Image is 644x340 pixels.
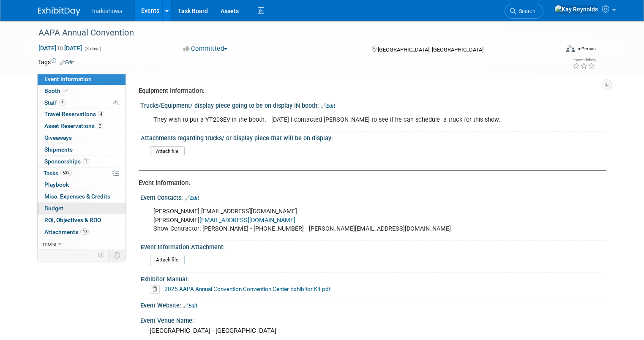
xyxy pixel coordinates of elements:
[38,120,126,132] a: Asset Reservations2
[516,8,535,14] span: Search
[90,8,123,14] span: Tradeshows
[147,324,600,337] div: [GEOGRAPHIC_DATA] - [GEOGRAPHIC_DATA]
[44,87,70,94] span: Booth
[185,195,199,201] a: Edit
[38,168,126,179] a: Tasks60%
[38,191,126,202] a: Misc. Expenses & Credits
[38,156,126,167] a: Sponsorships1
[147,112,516,128] div: They wish to put a YT203EV in the booth. [DATE] I contacted [PERSON_NAME] to see if he can schedu...
[64,88,68,93] i: Booth reservation complete
[38,73,126,85] a: Event Information
[140,299,606,310] div: Event Website:
[56,45,64,52] span: to
[141,241,603,251] div: Event Information Attachment:
[164,286,331,292] a: 2025 AAPA Annual Convention Convention Center Exhibitor Kit.pdf
[139,179,600,188] div: Event Information:
[150,286,163,292] a: Delete attachment?
[43,240,56,247] span: more
[321,103,335,109] a: Edit
[38,238,126,250] a: more
[44,76,92,82] span: Event Information
[113,99,119,107] span: Potential Scheduling Conflict -- at least one attendee is tagged in another overlapping event.
[44,205,63,212] span: Budget
[44,193,110,200] span: Misc. Expenses & Credits
[38,226,126,238] a: Attachments40
[38,179,126,190] a: Playbook
[38,85,126,97] a: Booth
[94,250,109,261] td: Personalize Event Tab Strip
[141,273,603,283] div: Exhibitor Manual:
[84,46,101,52] span: (3 days)
[80,228,89,235] span: 40
[44,99,65,106] span: Staff
[38,109,126,120] a: Travel Reservations4
[44,146,73,153] span: Shipments
[505,4,543,19] a: Search
[554,5,598,14] img: Kay Reynolds
[38,7,80,16] img: ExhibitDay
[38,97,126,109] a: Staff4
[98,111,104,117] span: 4
[378,46,483,53] span: [GEOGRAPHIC_DATA], [GEOGRAPHIC_DATA]
[44,122,103,129] span: Asset Reservations
[573,58,595,62] div: Event Rating
[44,158,89,165] span: Sponsorships
[60,170,72,176] span: 60%
[140,191,606,202] div: Event Contacts:
[108,250,126,261] td: Toggle Event Tabs
[38,144,126,155] a: Shipments
[38,44,82,52] span: [DATE] [DATE]
[38,132,126,144] a: Giveaways
[35,25,548,41] div: AAPA Annual Convention
[38,58,74,66] td: Tags
[139,87,600,95] div: Equipment Information:
[44,111,104,117] span: Travel Reservations
[141,132,603,142] div: Attachments regarding trucks/ or display piece that will be on display:
[38,215,126,226] a: ROI, Objectives & ROO
[44,134,72,141] span: Giveaways
[83,158,89,164] span: 1
[44,228,89,235] span: Attachments
[44,217,101,223] span: ROI, Objectives & ROO
[44,170,72,177] span: Tasks
[513,44,596,57] div: Event Format
[38,203,126,214] a: Budget
[97,123,103,129] span: 2
[199,217,295,224] a: [EMAIL_ADDRESS][DOMAIN_NAME]
[576,46,596,52] div: In-Person
[183,303,197,309] a: Edit
[147,203,516,237] div: [PERSON_NAME] [EMAIL_ADDRESS][DOMAIN_NAME] [PERSON_NAME] Show Contractor: [PERSON_NAME] - [PHONE_...
[60,60,74,65] a: Edit
[140,314,606,325] div: Event Venue Name:
[44,181,69,188] span: Playbook
[566,45,575,52] img: Format-Inperson.png
[59,99,65,106] span: 4
[140,99,606,110] div: Trucks/Equipment/ display piece going to be on display IN booth:
[180,44,231,53] button: Committed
